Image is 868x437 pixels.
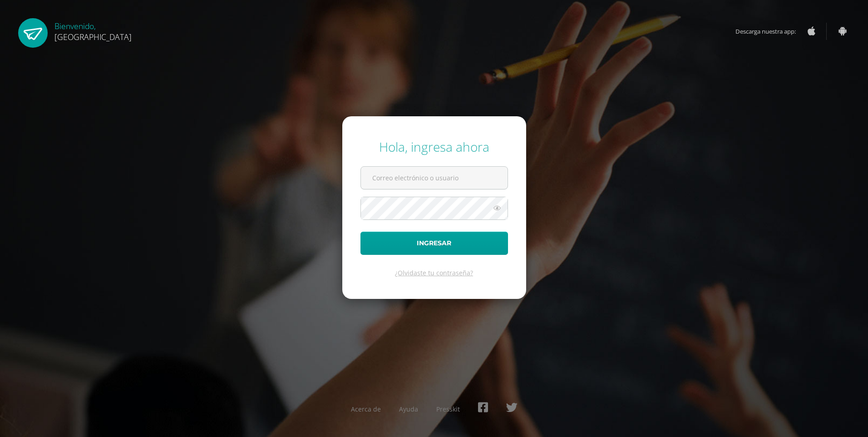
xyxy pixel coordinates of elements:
a: Ayuda [399,405,418,413]
a: Presskit [436,405,460,413]
button: Ingresar [360,232,508,255]
div: Hola, ingresa ahora [360,138,508,155]
a: Acerca de [351,405,381,413]
input: Correo electrónico o usuario [361,167,508,189]
div: Bienvenido, [54,18,132,42]
span: [GEOGRAPHIC_DATA] [54,31,132,42]
span: Descarga nuestra app: [735,23,805,40]
a: ¿Olvidaste tu contraseña? [395,268,473,277]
